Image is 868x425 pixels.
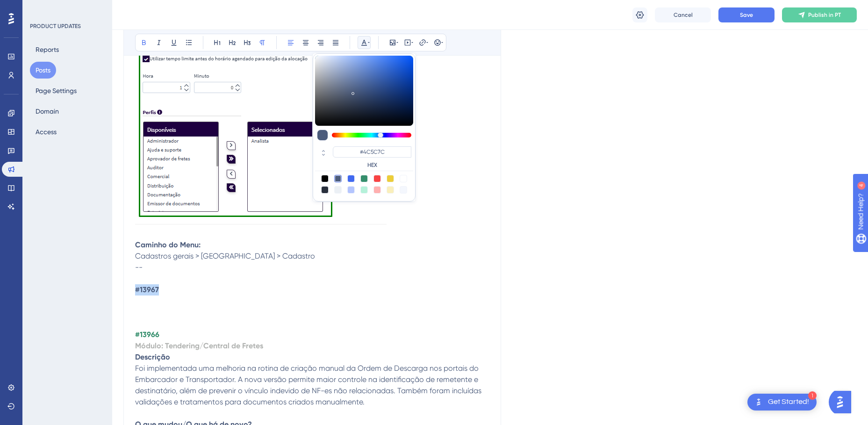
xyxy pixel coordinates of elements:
strong: #13966 [135,330,159,339]
button: Reports [30,41,65,58]
button: Posts [30,62,56,79]
button: Page Settings [30,82,82,99]
div: Get Started! [768,397,809,407]
span: Need Help? [22,2,58,14]
button: Publish in PT [782,7,857,22]
div: 1 [808,391,817,400]
iframe: UserGuiding AI Assistant Launcher [829,388,857,416]
strong: Descrição [135,353,170,361]
span: Cadastros gerais > [GEOGRAPHIC_DATA] > Cadastro [135,252,315,260]
button: Access [30,123,62,140]
span: Cancel [674,11,693,19]
strong: #13967 [135,285,159,294]
span: Foi implementada uma melhoria na rotina de criação manual da Ordem de Descarga nos portais do Emb... [135,364,483,406]
span: -- [135,263,143,272]
button: Cancel [655,7,711,22]
div: Open Get Started! checklist, remaining modules: 1 [747,394,817,411]
span: Save [740,11,753,19]
button: Save [718,7,775,22]
strong: Caminho do Menu: [135,240,201,249]
div: 4 [65,5,68,12]
div: PRODUCT UPDATES [30,22,81,30]
span: Publish in PT [808,11,841,19]
button: Domain [30,103,65,120]
img: launcher-image-alternative-text [753,396,764,408]
strong: Módulo: Tendering/Central de Fretes [135,341,263,350]
label: HEX [333,161,411,169]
